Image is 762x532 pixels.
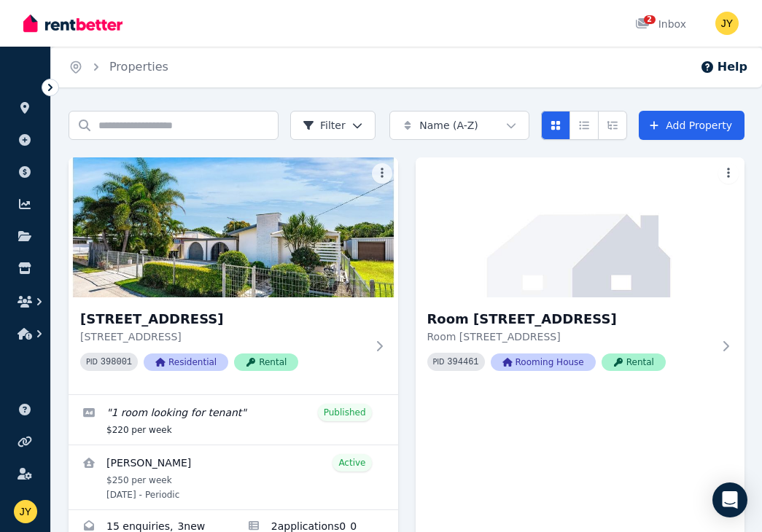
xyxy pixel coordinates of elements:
img: JIAN YU [14,500,37,523]
span: Rooming House [491,353,596,371]
a: 91 Simpson St, Frenchville[STREET_ADDRESS][STREET_ADDRESS]PID 398001ResidentialRental [69,157,398,394]
span: Rental [602,353,666,371]
h3: [STREET_ADDRESS] [80,309,366,329]
img: Room 1, 62 Burnett St [416,157,745,297]
p: [STREET_ADDRESS] [80,329,366,344]
a: Room 1, 62 Burnett StRoom [STREET_ADDRESS]Room [STREET_ADDRESS]PID 394461Rooming HouseRental [416,157,745,394]
span: Filter [303,118,346,133]
small: PID [86,358,98,366]
a: Edit listing: 1 room looking for tenant [69,395,398,445]
h3: Room [STREET_ADDRESS] [427,309,713,329]
button: Name (A-Z) [389,111,529,140]
div: Open Intercom Messenger [712,482,747,517]
code: 394461 [447,357,478,367]
span: Residential [144,353,228,371]
nav: Breadcrumb [51,47,186,87]
button: Filter [290,111,376,140]
div: Inbox [635,17,686,31]
button: Help [700,58,747,76]
a: Add Property [639,111,744,140]
button: More options [718,163,739,184]
span: 2 [644,15,656,24]
code: 398001 [101,357,132,367]
img: 91 Simpson St, Frenchville [69,157,398,297]
button: Expanded list view [598,111,627,140]
p: Room [STREET_ADDRESS] [427,329,713,344]
img: JIAN YU [715,12,739,35]
a: Properties [109,60,168,74]
img: RentBetter [23,12,123,34]
button: Card view [541,111,570,140]
small: PID [433,358,445,366]
button: Compact list view [569,111,599,140]
button: More options [372,163,392,184]
span: Rental [234,353,298,371]
a: View details for Deqin Huang [69,445,398,509]
span: Name (A-Z) [419,118,478,133]
div: View options [541,111,627,140]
